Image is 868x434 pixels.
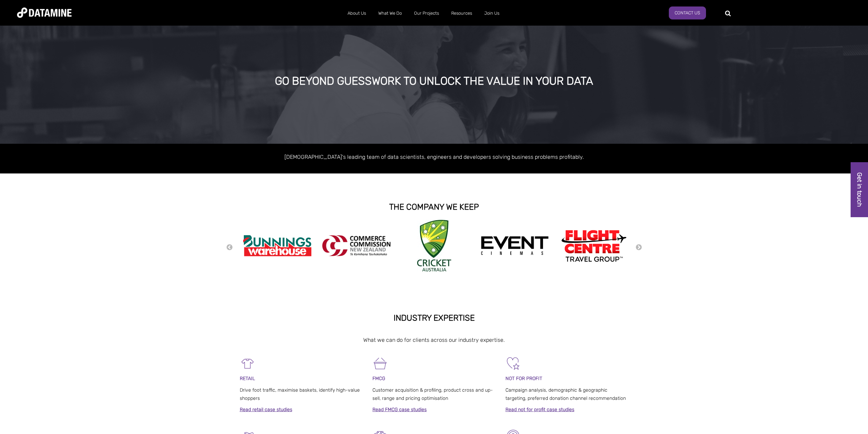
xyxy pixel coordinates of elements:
a: Contact Us [669,6,706,19]
a: Read retail case studies [240,407,292,412]
strong: INDUSTRY EXPERTISE [394,313,475,323]
span: Customer acquisition & profiling, product cross and up-sell, range and pricing optimisation [372,387,493,401]
img: Not For Profit [505,356,521,371]
a: Get in touch [851,162,868,217]
a: Read not for profit case studies [505,407,574,412]
button: Next [635,244,642,251]
a: Join Us [478,4,505,22]
a: Our Projects [408,4,445,22]
div: GO BEYOND GUESSWORK TO UNLOCK THE VALUE IN YOUR DATA [95,75,773,87]
img: FMCG [372,356,388,371]
span: FMCG [372,376,385,381]
img: Cricket Australia [417,220,451,271]
p: [DEMOGRAPHIC_DATA]'s leading team of data scientists, engineers and developers solving business p... [240,152,629,162]
span: RETAIL [240,376,255,381]
span: What we can do for clients across our industry expertise. [363,337,505,343]
img: Datamine [17,8,72,18]
img: Retail-1 [240,356,255,371]
button: Previous [226,244,233,251]
a: Resources [445,4,478,22]
img: Bunnings Warehouse [243,233,311,258]
img: commercecommission [322,235,391,256]
a: About Us [341,4,372,22]
img: Flight Centre [560,228,628,263]
a: What We Do [372,4,408,22]
span: NOT FOR PROFIT [505,376,542,381]
span: Campaign analysis, demographic & geographic targeting, preferred donation channel recommendation [505,387,626,401]
strong: THE COMPANY WE KEEP [389,202,479,212]
a: Read FMCG case studies [372,407,427,412]
img: event cinemas [481,236,549,256]
span: Drive foot traffic, maximise baskets, identify high-value shoppers [240,387,360,401]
